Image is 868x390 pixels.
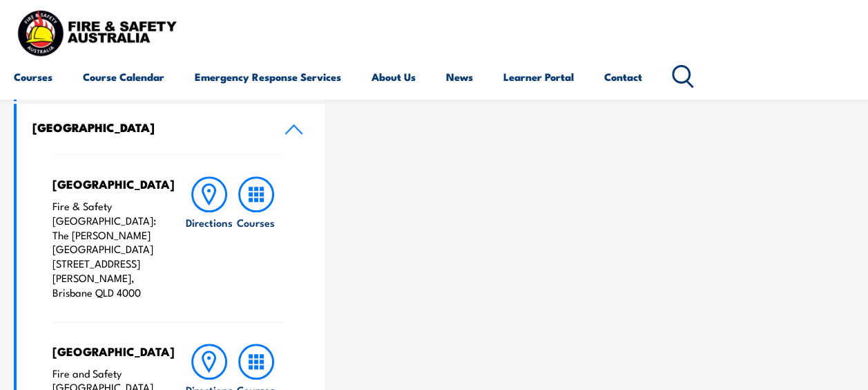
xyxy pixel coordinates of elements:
a: Learner Portal [503,60,574,93]
p: Fire & Safety [GEOGRAPHIC_DATA]: The [PERSON_NAME][GEOGRAPHIC_DATA] [STREET_ADDRESS][PERSON_NAME]... [52,199,160,300]
a: About Us [372,60,416,93]
h4: [GEOGRAPHIC_DATA] [52,176,160,192]
a: Courses [14,60,52,93]
a: Emergency Response Services [195,60,341,93]
a: Contact [604,60,642,93]
a: Course Calendar [83,60,164,93]
a: Directions [186,176,233,300]
h4: [GEOGRAPHIC_DATA] [52,344,160,359]
a: News [446,60,473,93]
h6: Directions [186,215,233,230]
a: Courses [233,176,279,300]
h4: [GEOGRAPHIC_DATA] [32,120,263,135]
h6: Courses [237,215,275,230]
a: [GEOGRAPHIC_DATA] [17,104,325,154]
